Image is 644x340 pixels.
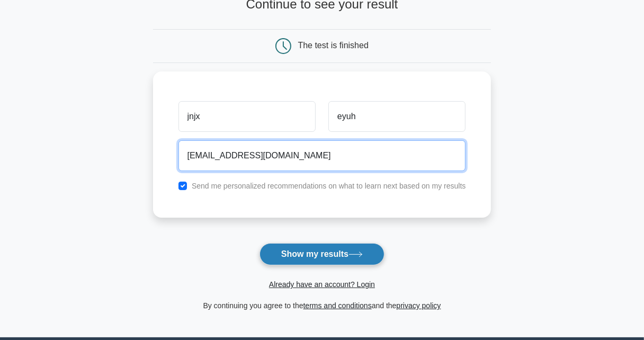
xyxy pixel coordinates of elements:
[260,243,384,265] button: Show my results
[397,301,441,310] a: privacy policy
[178,140,466,171] input: Email
[298,41,369,50] div: The test is finished
[147,299,498,312] div: By continuing you agree to the and the
[178,101,316,132] input: First name
[192,182,466,190] label: Send me personalized recommendations on what to learn next based on my results
[303,301,372,310] a: terms and conditions
[269,280,375,289] a: Already have an account? Login
[328,101,466,132] input: Last name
